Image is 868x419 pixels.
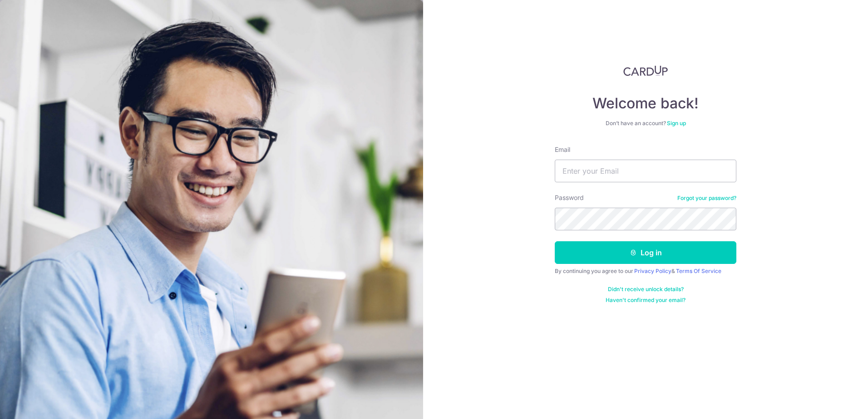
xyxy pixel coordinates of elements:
[634,268,671,274] a: Privacy Policy
[555,94,736,112] h4: Welcome back!
[555,145,570,154] label: Email
[677,195,736,202] a: Forgot your password?
[555,120,736,127] div: Don’t have an account?
[606,297,686,304] a: Haven't confirmed your email?
[667,120,686,127] a: Sign up
[676,268,721,274] a: Terms Of Service
[623,65,668,76] img: CardUp Logo
[555,268,736,275] div: By continuing you agree to our &
[555,160,736,182] input: Enter your Email
[555,241,736,264] button: Log in
[608,286,684,293] a: Didn't receive unlock details?
[555,193,584,202] label: Password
